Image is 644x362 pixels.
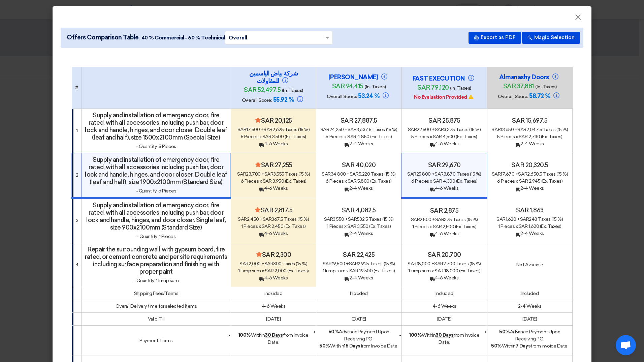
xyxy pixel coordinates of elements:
span: Pieces x [415,224,432,230]
span: (Ex. Taxes) [459,268,481,274]
span: Pieces x [415,178,432,184]
span: sar [324,216,333,222]
span: Pieces x [329,223,347,229]
h4: Repair the surrounding wall with gypsum board, fire rated, or cement concrete and per site requir... [84,246,228,275]
span: (Ex. Taxes) [456,178,478,184]
span: 1 [323,268,324,274]
span: (Ex. Taxes) [285,178,307,184]
span: sar [435,127,444,132]
td: 2 [72,153,82,198]
td: [DATE] [487,312,572,325]
div: 2,000 + 300 Taxes (15 %) [234,260,313,267]
div: Included [490,290,570,297]
h4: FAST EXECUTION [411,75,478,82]
span: sar [349,261,358,267]
h4: Supply and installation of emergency door, fire rated, with all accessories including push bar, d... [84,202,228,231]
span: sar [263,216,272,222]
span: 5 [326,134,328,140]
div: 17,670 + 2,650.5 Taxes (15 %) [490,171,570,178]
span: (Ex. Taxes) [370,178,392,184]
span: 1 [408,268,410,274]
span: 58.72 % [529,92,550,100]
div: 2-4 Weeks [490,230,570,237]
span: sar [434,171,444,177]
div: Included [405,290,484,297]
span: Overall Score: [498,94,528,99]
div: 4-6 Weeks [405,230,484,237]
div: Not Available [490,261,570,268]
h4: Supply and installation of emergency door, fire rated, with all accessories including push bar, d... [84,112,228,141]
span: Overall Score: [242,97,272,103]
span: × [575,12,581,26]
span: Pieces x [415,134,432,140]
span: (In. Taxes) [535,84,556,90]
span: (Ex. Taxes) [541,134,562,140]
span: Pieces x [329,134,347,140]
h4: sar 22,425 [319,251,399,259]
h4: Supply and installation of emergency door, fire rated, with all accessories including push bar, d... [85,156,228,186]
div: Included [234,290,313,297]
span: sar [496,216,506,222]
span: 53.24 % [358,92,380,100]
span: sar 18,000 [434,268,458,274]
span: (Ex. Taxes) [541,178,563,184]
strong: 100% [238,332,251,338]
span: 6 [326,178,329,184]
u: 15 Days [344,343,360,349]
td: 2-4 Weeks [487,300,572,312]
span: 1 [412,224,414,230]
div: 25,800 + 3,870 Taxes (15 %) [405,171,484,178]
span: 5 [497,134,500,140]
span: sar [517,127,526,132]
span: Within from Invoice Date. [491,343,568,349]
span: (Ex. Taxes) [540,223,561,229]
span: sar 2,730 [519,134,540,140]
div: 13,650 + 2,047.5 Taxes (15 %) [490,126,570,133]
div: 23,700 + 3,555 Taxes (15 %) [234,171,313,178]
span: sar [350,171,359,177]
td: Overall Delivery time for selected items [82,300,231,312]
span: sar 4,500 [433,134,455,140]
div: 2-4 Weeks [319,185,398,192]
span: (Ex. Taxes) [284,223,306,229]
span: sar 3,500 [262,134,284,140]
span: Pieces x [501,178,518,184]
span: sar [407,171,416,177]
td: Shipping Fees/Terms [82,287,231,300]
div: 2,450 + 367.5 Taxes (15 %) [234,216,313,223]
span: 6 [497,178,500,184]
span: lump sum x [240,268,264,274]
u: 30 Days [265,332,283,338]
div: 2-4 Weeks [490,140,570,147]
div: 2-4 Weeks [490,185,570,192]
span: sar [411,217,420,222]
h4: sar 20,125 [234,117,313,124]
span: - Quantity: 1 lump sum [134,278,179,283]
span: sar [492,171,501,177]
span: sar [435,217,444,222]
span: (Ex. Taxes) [455,224,477,230]
td: [DATE] [401,312,487,325]
span: Advance Payment Upon Receiving PO, [499,329,560,342]
td: 1 [72,109,82,153]
h4: sar 40,020 [319,161,398,169]
strong: 50% [319,343,330,349]
span: Pieces x [244,134,261,140]
td: 3 [72,198,82,243]
div: 18,000 + 2,700 Taxes (15 %) [405,260,484,267]
span: sar [238,216,247,222]
span: sar 2,000 [265,268,287,274]
div: 22,500 + 3,375 Taxes (15 %) [405,126,484,133]
span: sar [408,261,417,267]
span: sar 1,620 [519,223,539,229]
h4: sar 29,670 [405,161,484,169]
td: 4-6 Weeks [401,300,487,312]
td: Payment Terms [82,325,231,356]
u: 30 Days [436,332,454,338]
span: 5 [241,134,244,140]
span: sar 19,500 [349,268,373,274]
span: Pieces x [501,223,518,229]
span: Within from Invoice Date. [319,343,398,349]
span: sar 37,881 [503,83,534,90]
h4: شركة بياض الياسمين للمقاولات [240,70,307,85]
